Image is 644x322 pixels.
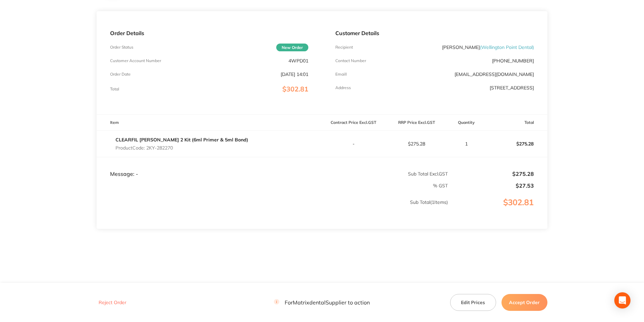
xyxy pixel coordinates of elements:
p: Sub Total ( 1 Items) [97,199,448,218]
p: 1 [448,141,484,146]
p: % GST [97,183,448,188]
span: $302.81 [282,85,308,93]
p: [PERSON_NAME] [442,45,534,50]
p: Sub Total Excl. GST [322,171,448,177]
p: $275.28 [385,141,448,146]
p: $302.81 [448,198,547,221]
p: 4WPD01 [288,58,308,63]
p: Address [335,85,351,90]
p: [DATE] 14:01 [281,72,308,77]
p: Emaill [335,72,347,77]
p: Contact Number [335,58,366,63]
p: Order Date [110,72,131,77]
a: [EMAIL_ADDRESS][DOMAIN_NAME] [455,71,534,77]
p: Product Code: 2KY-282270 [115,145,248,151]
p: Customer Account Number [110,58,161,63]
a: CLEARFIL [PERSON_NAME] 2 Kit (6ml Primer & 5ml Bond) [115,137,248,143]
p: [STREET_ADDRESS] [490,85,534,90]
button: Reject Order [97,299,128,305]
th: Item [97,115,322,131]
p: Order Status [110,45,133,50]
p: For Matrixdental Supplier to action [274,299,370,305]
span: New Order [276,44,308,51]
span: ( Wellington Point Dental ) [480,44,534,50]
p: - [322,141,385,146]
p: Recipient [335,45,353,50]
p: [PHONE_NUMBER] [492,58,534,63]
p: $275.28 [485,136,547,152]
p: Total [110,87,119,91]
th: Contract Price Excl. GST [322,115,385,131]
p: $275.28 [448,171,534,177]
p: Customer Details [335,30,534,36]
th: RRP Price Excl. GST [385,115,448,131]
button: Accept Order [501,294,547,311]
th: Quantity [448,115,484,131]
th: Total [484,115,547,131]
button: Edit Prices [450,294,496,311]
td: Message: - [97,157,322,177]
p: $27.53 [448,183,534,189]
p: Order Details [110,30,308,36]
div: Open Intercom Messenger [614,292,630,308]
